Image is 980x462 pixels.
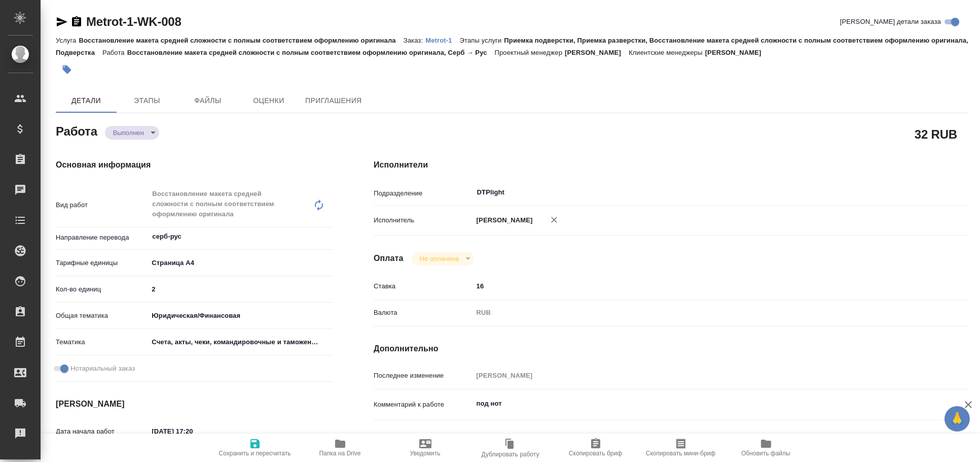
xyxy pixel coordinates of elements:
[374,215,473,225] p: Исполнитель
[741,450,790,457] span: Обновить файлы
[56,121,97,140] h2: Работа
[148,334,333,351] div: Счета, акты, чеки, командировочные и таможенные документы
[945,406,970,432] button: 🙏
[56,233,148,243] p: Направление перевода
[374,400,473,410] p: Комментарий к работе
[70,364,135,374] span: Нотариальный заказ
[56,200,148,210] p: Вид работ
[56,258,148,268] p: Тарифные единицы
[212,434,298,462] button: Сохранить и пересчитать
[569,450,622,457] span: Скопировать бриф
[460,37,504,44] p: Этапы услуги
[629,49,705,56] p: Клиентские менеджеры
[319,450,361,457] span: Папка на Drive
[374,343,969,355] h4: Дополнительно
[56,398,333,410] h4: [PERSON_NAME]
[148,307,333,324] div: Юридическая/Финансовая
[543,209,565,231] button: Удалить исполнителя
[62,94,111,107] span: Детали
[646,450,715,457] span: Скопировать мини-бриф
[328,236,330,238] button: Open
[56,37,79,44] p: Услуга
[473,215,533,225] p: [PERSON_NAME]
[495,49,565,56] p: Проектный менеджер
[468,434,553,462] button: Дублировать работу
[70,16,83,28] button: Скопировать ссылку
[123,94,171,107] span: Этапы
[374,371,473,381] p: Последнее изменение
[404,37,425,44] p: Заказ:
[425,36,459,44] a: Metrot-1
[840,17,941,27] span: [PERSON_NAME] детали заказа
[482,451,539,458] span: Дублировать работу
[374,159,969,171] h4: Исполнители
[914,191,916,193] button: Open
[374,252,404,265] h4: Оплата
[79,37,403,44] p: Восстановление макета средней сложности с полным соответствием оформлению оригинала
[949,408,966,430] span: 🙏
[244,94,293,107] span: Оценки
[417,254,462,263] button: Не оплачена
[56,58,78,81] button: Добавить тэг
[383,434,468,462] button: Уведомить
[374,188,473,199] p: Подразделение
[723,434,809,462] button: Обновить файлы
[148,254,333,272] div: Страница А4
[56,311,148,321] p: Общая тематика
[473,304,920,321] div: RUB
[473,368,920,383] input: Пустое поле
[305,94,362,107] span: Приглашения
[56,284,148,294] p: Кол-во единиц
[148,282,333,296] input: ✎ Введи что-нибудь
[184,94,232,107] span: Файлы
[298,434,383,462] button: Папка на Drive
[553,434,638,462] button: Скопировать бриф
[410,450,441,457] span: Уведомить
[412,252,474,266] div: Выполнен
[473,395,920,412] textarea: под нот
[565,49,629,56] p: [PERSON_NAME]
[56,426,148,437] p: Дата начала работ
[638,434,723,462] button: Скопировать мини-бриф
[102,49,127,56] p: Работа
[105,126,159,140] div: Выполнен
[425,37,459,44] p: Metrot-1
[127,49,495,56] p: Восстановление макета средней сложности с полным соответствием оформлению оригинала, Серб → Рус
[915,125,957,143] h2: 32 RUB
[148,424,237,439] input: ✎ Введи что-нибудь
[473,279,920,293] input: ✎ Введи что-нибудь
[56,159,333,171] h4: Основная информация
[86,15,182,28] a: Metrot-1-WK-008
[56,16,68,28] button: Скопировать ссылку для ЯМессенджера
[374,308,473,318] p: Валюта
[374,281,473,291] p: Ставка
[110,128,147,137] button: Выполнен
[56,337,148,347] p: Тематика
[219,450,291,457] span: Сохранить и пересчитать
[705,49,769,56] p: [PERSON_NAME]
[56,37,968,56] p: Приемка подверстки, Приемка разверстки, Восстановление макета средней сложности с полным соответс...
